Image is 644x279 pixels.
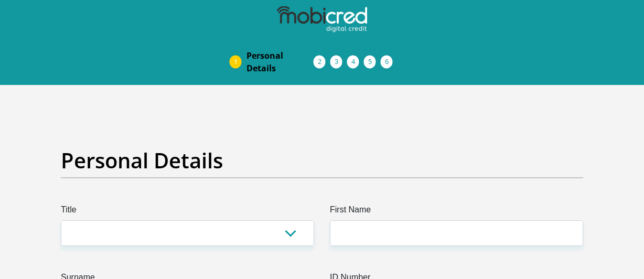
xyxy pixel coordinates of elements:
label: Title [61,203,314,220]
input: First Name [330,220,583,246]
span: Personal Details [246,49,314,74]
label: First Name [330,203,583,220]
a: PersonalDetails [238,45,322,79]
img: mobicred logo [277,6,367,33]
h2: Personal Details [61,148,583,173]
